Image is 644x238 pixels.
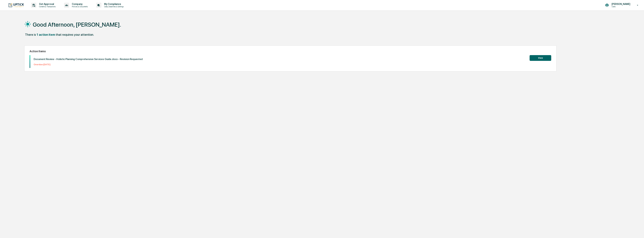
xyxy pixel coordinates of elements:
div: There is [25,33,36,36]
p: Overdue: [DATE] [34,63,143,66]
p: My Compliance [101,3,125,5]
h2: Action Items [30,50,551,53]
h1: Good Afternoon, [PERSON_NAME]. [33,21,121,28]
p: Get Approval [36,3,57,5]
p: Document Review - Holistic Planning Comprehensive Services Guide.docx - Revision Requested [34,58,143,61]
img: logo [8,3,24,7]
p: Data, Deadlines & Settings [101,5,125,8]
p: [PERSON_NAME] [609,3,632,5]
div: that requires your attention. [56,33,94,36]
p: Company [69,3,89,5]
p: Users [609,5,632,8]
a: View [530,56,551,59]
button: View [530,55,551,61]
p: Policies & Documents [69,5,89,8]
p: Content & Transactions [36,5,57,8]
div: 1 action item [37,33,55,36]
